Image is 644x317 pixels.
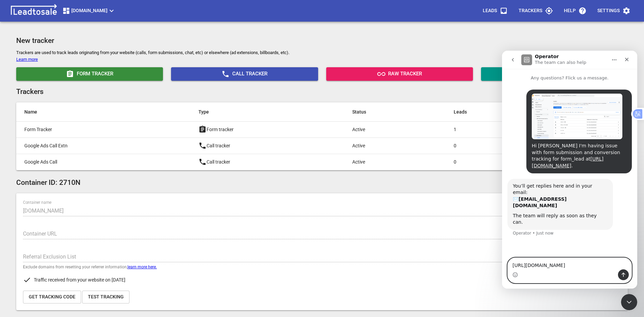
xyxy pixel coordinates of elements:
[16,178,628,187] h2: Container ID: 2710N
[24,126,171,133] p: Form Tracker
[24,142,171,149] p: Google Ads Call Extn
[16,88,628,96] h2: Trackers
[23,291,81,303] button: Get Tracking Code
[454,126,526,133] p: 1
[481,67,628,81] button: Custom Tracker
[23,276,621,284] p: Traffic received from your website on [DATE]
[16,49,628,63] p: Trackers are used to track leads originating from your website (calls, form submissions, chat, et...
[23,201,51,205] label: Container name
[454,108,526,116] aside: Leads
[82,291,129,303] button: Test Tracking
[621,294,637,310] iframe: Intercom live chat
[198,125,325,133] p: Form tracker
[352,126,426,133] p: Active
[23,265,621,269] p: Exclude domains from resetting your referrer information,
[454,158,526,166] p: 0
[16,57,38,62] a: Learn more
[24,108,171,116] aside: Name
[174,70,315,78] span: Call Tracker
[19,70,160,78] span: Form Tracker
[127,265,157,269] a: learn more here.
[483,7,497,14] p: Leads
[564,7,576,14] p: Help
[171,67,318,81] button: Call Tracker
[484,70,625,78] span: Custom Tracker
[198,158,325,166] p: Call tracker
[352,142,426,149] p: Active
[16,36,628,45] h2: New tracker
[198,108,325,116] aside: Type
[597,7,620,14] p: Settings
[502,51,637,289] iframe: Intercom live chat
[62,7,116,15] span: [DOMAIN_NAME]
[8,4,59,18] img: logo
[352,158,426,166] p: Active
[24,158,171,166] p: Google Ads Call
[519,7,542,14] p: Trackers
[29,294,75,300] span: Get Tracking Code
[16,67,163,81] button: Form Tracker
[88,294,124,300] span: Test Tracking
[454,142,526,149] p: 0
[326,67,473,81] button: Raw Tracker
[329,70,470,78] span: Raw Tracker
[352,108,426,116] aside: Status
[59,4,118,18] button: [DOMAIN_NAME]
[198,142,325,150] p: Call tracker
